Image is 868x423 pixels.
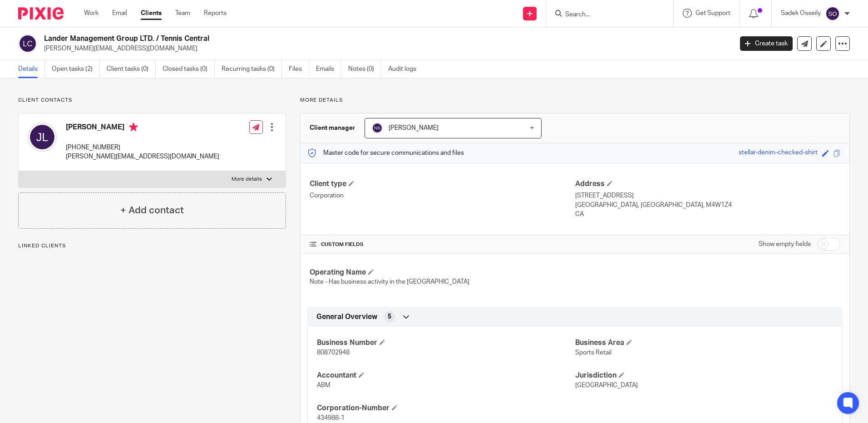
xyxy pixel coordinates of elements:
h4: Client type [310,179,575,189]
img: svg%3E [372,123,383,133]
span: Get Support [695,10,730,16]
i: Primary [129,123,138,132]
a: Clients [141,9,162,18]
span: [GEOGRAPHIC_DATA] [575,382,638,389]
h4: + Add contact [120,203,184,217]
a: Work [84,9,99,18]
span: 808702948 [317,349,350,356]
h4: [PERSON_NAME] [66,123,219,134]
p: Sadek Osseily [781,9,821,18]
a: Client tasks (0) [107,60,156,78]
p: More details [232,176,262,183]
a: Emails [316,60,341,78]
input: Search [564,11,646,19]
h4: Business Area [575,338,833,348]
h4: Corporation-Number [317,403,575,413]
a: Files [289,60,309,78]
p: [PHONE_NUMBER] [66,143,219,152]
p: CA [575,210,840,219]
p: Linked clients [18,242,286,250]
img: Pixie [18,7,64,20]
a: Recurring tasks (0) [222,60,282,78]
a: Audit logs [388,60,423,78]
p: Client contacts [18,97,286,104]
a: Team [175,9,190,18]
p: [STREET_ADDRESS] [575,191,840,200]
a: Reports [204,9,227,18]
div: stellar-denim-checked-shirt [739,148,818,158]
p: Corporation [310,191,575,200]
label: Show empty fields [759,240,811,249]
span: Note - Has business activity in the [GEOGRAPHIC_DATA] [310,279,469,285]
h4: Address [575,179,840,189]
a: Email [112,9,127,18]
p: [PERSON_NAME][EMAIL_ADDRESS][DOMAIN_NAME] [66,152,219,161]
h3: Client manager [310,123,355,133]
h4: Accountant [317,371,575,380]
a: Create task [740,36,793,51]
h4: Operating Name [310,268,575,277]
span: 5 [388,312,391,321]
a: Open tasks (2) [52,60,100,78]
h4: CUSTOM FIELDS [310,241,575,248]
img: svg%3E [18,34,37,53]
p: [PERSON_NAME][EMAIL_ADDRESS][DOMAIN_NAME] [44,44,726,53]
h4: Jurisdiction [575,371,833,380]
span: [PERSON_NAME] [389,125,439,131]
img: svg%3E [825,6,840,21]
h4: Business Number [317,338,575,348]
img: svg%3E [28,123,57,152]
span: General Overview [316,312,377,322]
span: 434988-1 [317,415,345,421]
a: Notes (0) [348,60,381,78]
p: More details [300,97,850,104]
span: ABM [317,382,330,389]
p: Master code for secure communications and files [307,148,464,157]
a: Closed tasks (0) [163,60,215,78]
h2: Lander Management Group LTD. / Tennis Central [44,34,590,44]
span: Sports Retail [575,349,612,356]
a: Details [18,60,45,78]
p: [GEOGRAPHIC_DATA], [GEOGRAPHIC_DATA], M4W1Z4 [575,201,840,210]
